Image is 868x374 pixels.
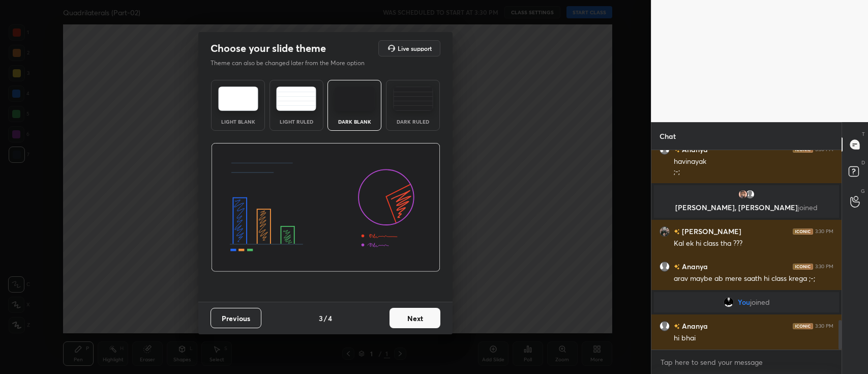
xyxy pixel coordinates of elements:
div: arav maybe ab mere saath hi class krega ;-; [674,274,833,284]
p: Chat [651,123,684,150]
div: havinayak [674,157,833,167]
img: iconic-dark.1390631f.png [793,264,813,270]
img: darkRuledTheme.de295e13.svg [393,87,433,111]
img: lightRuledTheme.5fabf969.svg [276,87,316,111]
img: iconic-dark.1390631f.png [793,228,813,235]
h6: Ananya [680,261,708,272]
p: T [862,130,865,138]
img: darkTheme.f0cc69e5.svg [335,87,375,111]
div: hi bhai [674,333,833,343]
img: no-rating-badge.077c3623.svg [674,229,680,235]
img: 09eacaca48724f39b2bfd7afae5e8fbc.jpg [724,297,734,307]
span: joined [798,203,818,212]
div: 3:30 PM [815,264,833,270]
p: G [861,187,865,195]
p: Theme can also be changed later from the More option [211,59,375,68]
img: no-rating-badge.077c3623.svg [674,324,680,329]
div: Light Blank [218,119,258,124]
span: You [738,298,750,306]
img: default.png [745,189,755,199]
h6: [PERSON_NAME] [680,226,741,237]
div: 3:30 PM [815,323,833,329]
button: Next [390,308,440,328]
h4: / [324,313,327,324]
img: default.png [660,321,670,331]
div: 3:30 PM [815,228,833,235]
img: iconic-dark.1390631f.png [793,323,813,329]
img: no-rating-badge.077c3623.svg [674,264,680,270]
img: 8b30d8e1c7ab459a8d98218498712a7e.jpg [660,226,670,237]
h5: Live support [398,45,432,51]
span: joined [750,298,770,306]
div: grid [651,150,842,350]
img: 3574298d72f744d79c0e2a388f6a773e.jpg [738,189,748,199]
img: no-rating-badge.077c3623.svg [674,147,680,153]
h4: 3 [319,313,323,324]
h6: Ananya [680,321,708,331]
img: darkThemeBanner.d06ce4a2.svg [211,143,440,272]
img: default.png [660,262,670,272]
img: lightTheme.e5ed3b09.svg [218,87,258,111]
p: [PERSON_NAME], [PERSON_NAME] [660,204,833,212]
button: Previous [211,308,261,328]
h4: 4 [328,313,332,324]
div: Dark Ruled [393,119,433,124]
div: ;-; [674,167,833,177]
div: Kal ek hi class tha ??? [674,239,833,249]
div: Dark Blank [334,119,375,124]
p: D [861,159,865,166]
div: Light Ruled [276,119,317,124]
h2: Choose your slide theme [211,42,326,55]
